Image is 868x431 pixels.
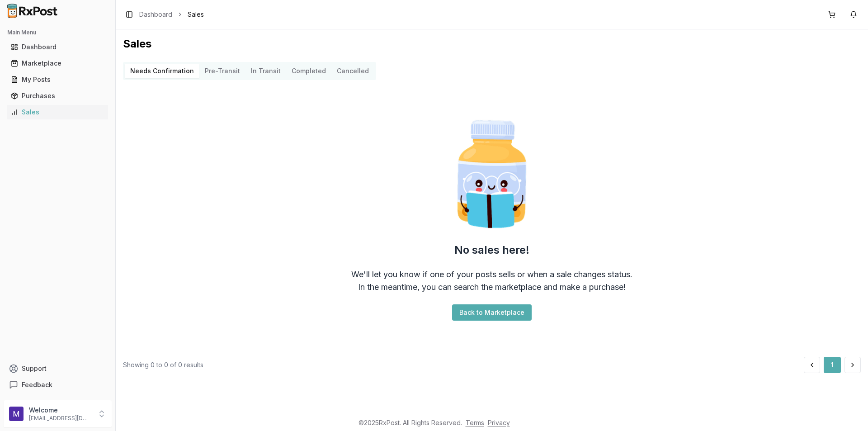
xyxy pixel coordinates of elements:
[4,40,112,54] button: Dashboard
[11,75,104,84] div: My Posts
[824,357,841,373] button: 1
[123,37,861,51] h1: Sales
[188,10,204,19] span: Sales
[199,64,245,78] button: Pre-Transit
[7,55,108,71] a: Marketplace
[11,43,104,52] div: Dashboard
[4,360,112,377] button: Support
[466,419,484,426] a: Terms
[11,91,104,100] div: Purchases
[4,4,61,18] img: RxPost Logo
[351,268,632,281] div: We'll let you know if one of your posts sells or when a sale changes status.
[286,64,331,78] button: Completed
[4,377,112,393] button: Feedback
[488,419,510,426] a: Privacy
[125,64,199,78] button: Needs Confirmation
[11,108,104,117] div: Sales
[4,89,112,103] button: Purchases
[123,360,203,369] div: Showing 0 to 0 of 0 results
[139,10,204,19] nav: breadcrumb
[358,281,626,294] div: In the meantime, you can search the marketplace and make a purchase!
[434,116,550,232] img: Smart Pill Bottle
[29,415,92,422] p: [EMAIL_ADDRESS][DOMAIN_NAME]
[22,380,52,389] span: Feedback
[454,243,529,257] h2: No sales here!
[11,59,104,68] div: Marketplace
[4,56,112,71] button: Marketplace
[139,10,172,19] a: Dashboard
[452,304,532,321] button: Back to Marketplace
[245,64,286,78] button: In Transit
[4,72,112,87] button: My Posts
[29,406,92,415] p: Welcome
[4,105,112,119] button: Sales
[7,39,108,55] a: Dashboard
[7,71,108,88] a: My Posts
[9,407,24,421] img: User avatar
[7,29,108,36] h2: Main Menu
[7,88,108,104] a: Purchases
[7,104,108,120] a: Sales
[331,64,374,78] button: Cancelled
